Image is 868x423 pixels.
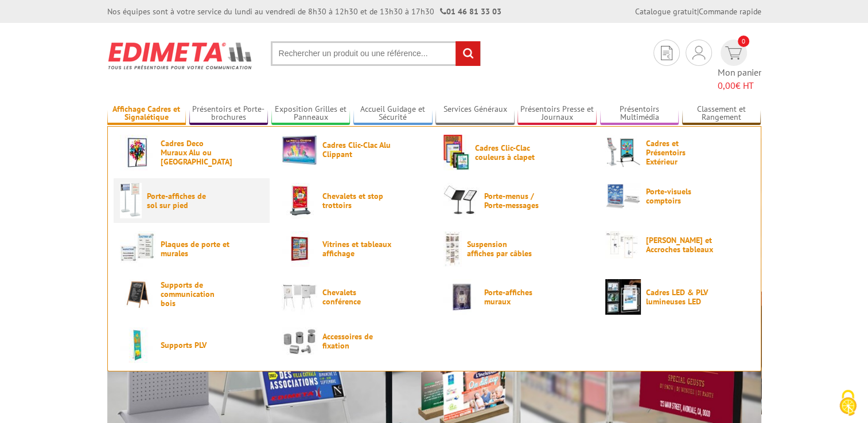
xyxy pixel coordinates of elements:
img: devis rapide [725,46,742,60]
span: Porte-visuels comptoirs [646,187,715,205]
img: devis rapide [661,46,672,60]
span: Chevalets et stop trottoirs [322,191,391,210]
a: Cadres Clic-Clac Alu Clippant [282,135,425,165]
span: Porte-affiches muraux [484,288,553,306]
strong: 01 46 81 33 03 [440,6,501,17]
a: Exposition Grilles et Panneaux [271,104,351,123]
span: € HT [718,79,761,92]
img: Cadres Deco Muraux Alu ou Bois [120,135,155,170]
span: [PERSON_NAME] et Accroches tableaux [646,236,715,254]
span: Mon panier [718,66,761,92]
input: Rechercher un produit ou une référence... [271,41,481,66]
img: Vitrines et tableaux affichage [282,231,317,267]
img: Plaques de porte et murales [120,231,155,267]
a: Porte-affiches muraux [443,279,587,315]
a: Accessoires de fixation [282,327,425,355]
a: Plaques de porte et murales [120,231,263,267]
img: Suspension affiches par câbles [443,231,462,267]
div: | [635,6,761,17]
input: rechercher [456,41,480,66]
img: Cadres Clic-Clac couleurs à clapet [443,135,470,170]
a: Présentoirs Presse et Journaux [517,104,597,123]
a: Supports PLV [120,327,263,363]
img: Supports de communication bois [120,279,155,310]
div: Nos équipes sont à votre service du lundi au vendredi de 8h30 à 12h30 et de 13h30 à 17h30 [107,6,501,17]
a: Commande rapide [699,6,761,17]
a: Porte-visuels comptoirs [605,183,749,209]
span: Cadres Clic-Clac couleurs à clapet [475,143,544,162]
img: Cadres et Présentoirs Extérieur [605,135,641,170]
img: Supports PLV [120,327,155,363]
span: Vitrines et tableaux affichage [322,240,391,258]
span: Suspension affiches par câbles [467,240,536,258]
button: Cookies (fenêtre modale) [828,384,868,423]
a: Supports de communication bois [120,279,263,310]
a: Affichage Cadres et Signalétique [107,104,186,123]
img: Porte-visuels comptoirs [605,183,641,209]
img: Présentoir, panneau, stand - Edimeta - PLV, affichage, mobilier bureau, entreprise [107,34,254,77]
span: Porte-affiches de sol sur pied [147,191,216,210]
a: Cadres et Présentoirs Extérieur [605,135,749,170]
a: Chevalets et stop trottoirs [282,183,425,218]
a: Services Généraux [435,104,515,123]
a: [PERSON_NAME] et Accroches tableaux [605,231,749,258]
a: Chevalets conférence [282,279,425,315]
span: Supports PLV [161,340,229,350]
span: Cadres et Présentoirs Extérieur [646,139,715,166]
a: Présentoirs et Porte-brochures [189,104,268,123]
a: Classement et Rangement [682,104,761,123]
span: 0,00 [718,80,735,91]
span: Accessoires de fixation [322,332,391,350]
a: Présentoirs Multimédia [600,104,679,123]
img: Cookies (fenêtre modale) [834,389,862,417]
img: Cadres Clic-Clac Alu Clippant [282,135,317,165]
a: Suspension affiches par câbles [443,231,587,267]
img: Porte-affiches muraux [443,279,479,315]
a: Porte-menus / Porte-messages [443,183,587,218]
span: Cadres Deco Muraux Alu ou [GEOGRAPHIC_DATA] [161,139,229,166]
span: Cadres LED & PLV lumineuses LED [646,288,715,306]
span: Chevalets conférence [322,288,391,306]
span: 0 [738,36,749,47]
a: Cadres Clic-Clac couleurs à clapet [443,135,587,170]
span: Cadres Clic-Clac Alu Clippant [322,140,391,159]
img: Porte-affiches de sol sur pied [120,183,142,218]
span: Supports de communication bois [161,280,229,308]
a: Accueil Guidage et Sécurité [353,104,433,123]
img: Chevalets conférence [282,279,317,315]
img: Cimaises et Accroches tableaux [605,231,641,258]
a: devis rapide 0 Mon panier 0,00€ HT [718,40,761,92]
img: Cadres LED & PLV lumineuses LED [605,279,641,315]
a: Vitrines et tableaux affichage [282,231,425,267]
img: Porte-menus / Porte-messages [443,183,479,218]
a: Catalogue gratuit [635,6,697,17]
a: Cadres Deco Muraux Alu ou [GEOGRAPHIC_DATA] [120,135,263,170]
a: Cadres LED & PLV lumineuses LED [605,279,749,315]
img: devis rapide [692,46,705,60]
span: Porte-menus / Porte-messages [484,191,553,210]
img: Chevalets et stop trottoirs [282,183,317,218]
span: Plaques de porte et murales [161,240,229,258]
a: Porte-affiches de sol sur pied [120,183,263,218]
img: Accessoires de fixation [282,327,317,355]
